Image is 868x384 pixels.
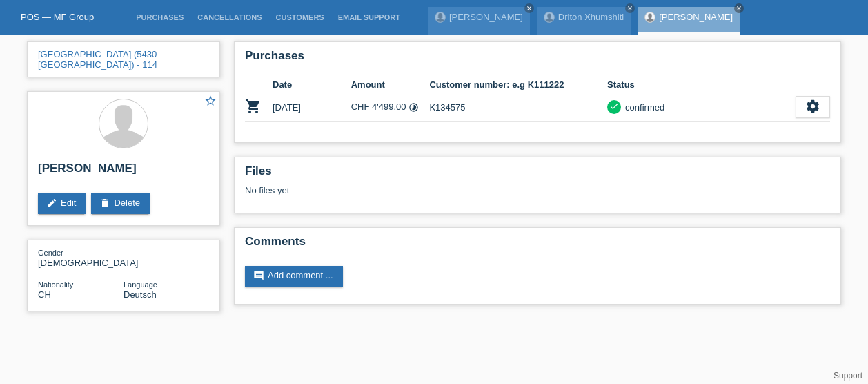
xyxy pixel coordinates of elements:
a: editEdit [38,193,86,214]
a: Customers [269,13,331,21]
i: delete [99,198,110,209]
div: No files yet [245,185,667,195]
i: POSP00027760 [245,98,262,115]
a: [PERSON_NAME] [449,12,523,22]
a: Purchases [129,13,190,21]
td: CHF 4'499.00 [351,93,430,122]
div: confirmed [621,100,664,115]
h2: Purchases [245,49,830,70]
a: Driton Xhumshiti [558,12,624,22]
h2: Comments [245,235,830,256]
a: commentAdd comment ... [245,266,343,287]
div: [DEMOGRAPHIC_DATA] [38,247,124,268]
span: Deutsch [124,289,157,300]
i: Instalments (24 instalments) [408,102,419,113]
i: close [736,5,742,12]
span: Gender [38,249,63,257]
i: close [526,5,533,12]
a: Cancellations [190,13,268,21]
td: [DATE] [273,93,351,122]
h2: Files [245,164,830,185]
a: deleteDelete [91,193,150,214]
th: Status [607,77,796,93]
a: close [524,3,534,13]
i: check [609,102,619,111]
i: close [627,5,633,12]
a: close [625,3,635,13]
th: Amount [351,77,430,93]
span: Language [124,280,157,289]
i: comment [253,270,264,281]
td: K134575 [429,93,607,122]
i: star_border [204,95,217,107]
i: edit [46,198,57,209]
a: star_border [204,95,217,109]
a: [PERSON_NAME] [659,12,733,22]
span: Switzerland [38,289,51,300]
a: close [734,3,744,13]
a: Support [834,371,862,381]
th: Customer number: e.g K111222 [429,77,607,93]
a: Email Support [331,13,407,21]
span: Nationality [38,280,73,289]
a: [GEOGRAPHIC_DATA] (5430 [GEOGRAPHIC_DATA]) - 114 [38,49,157,70]
h2: [PERSON_NAME] [38,162,209,182]
i: settings [805,99,820,114]
th: Date [273,77,351,93]
a: POS — MF Group [21,12,94,22]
